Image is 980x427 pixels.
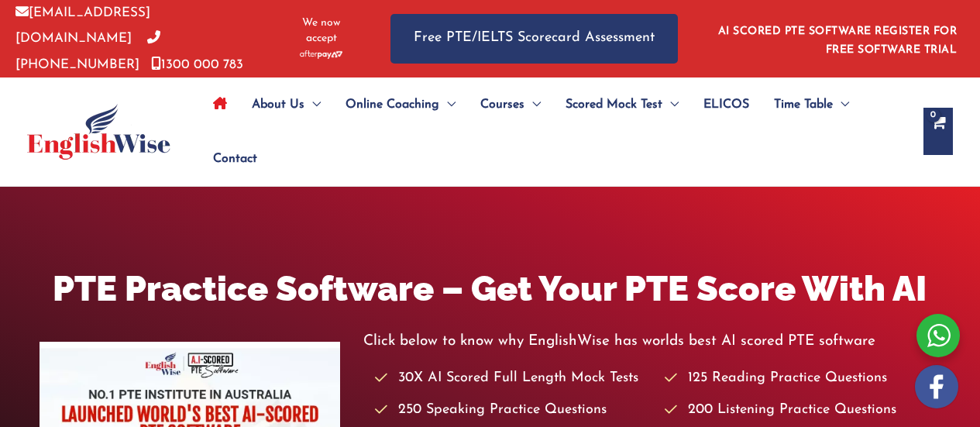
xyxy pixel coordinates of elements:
a: AI SCORED PTE SOFTWARE REGISTER FOR FREE SOFTWARE TRIAL [718,26,958,56]
a: Contact [201,132,257,186]
span: ELICOS [703,77,749,132]
a: [PHONE_NUMBER] [15,32,160,71]
a: Time TableMenu Toggle [762,77,861,132]
span: Contact [213,132,257,186]
nav: Site Navigation: Main Menu [201,77,908,186]
li: 125 Reading Practice Questions [665,366,940,391]
a: About UsMenu Toggle [239,77,333,132]
img: Afterpay-Logo [300,50,342,59]
a: CoursesMenu Toggle [468,77,553,132]
span: Menu Toggle [662,77,679,132]
span: Scored Mock Test [566,77,662,132]
img: cropped-ew-logo [27,104,170,160]
img: white-facebook.png [915,365,958,408]
span: Menu Toggle [833,77,849,132]
span: Time Table [774,77,833,132]
span: Courses [480,77,524,132]
a: 1300 000 783 [151,58,243,71]
span: Online Coaching [346,77,439,132]
span: Menu Toggle [304,77,321,132]
li: 250 Speaking Practice Questions [375,398,651,423]
a: Online CoachingMenu Toggle [333,77,468,132]
a: Scored Mock TestMenu Toggle [553,77,691,132]
a: [EMAIL_ADDRESS][DOMAIN_NAME] [15,6,150,45]
h1: PTE Practice Software – Get Your PTE Score With AI [40,264,941,313]
span: About Us [252,77,304,132]
li: 30X AI Scored Full Length Mock Tests [375,366,651,391]
span: Menu Toggle [524,77,541,132]
p: Click below to know why EnglishWise has worlds best AI scored PTE software [363,329,941,354]
span: Menu Toggle [439,77,456,132]
a: ELICOS [691,77,762,132]
span: We now accept [291,15,352,46]
a: View Shopping Cart, empty [923,108,953,155]
a: Free PTE/IELTS Scorecard Assessment [390,14,678,63]
aside: Header Widget 1 [709,13,965,64]
li: 200 Listening Practice Questions [665,398,940,423]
